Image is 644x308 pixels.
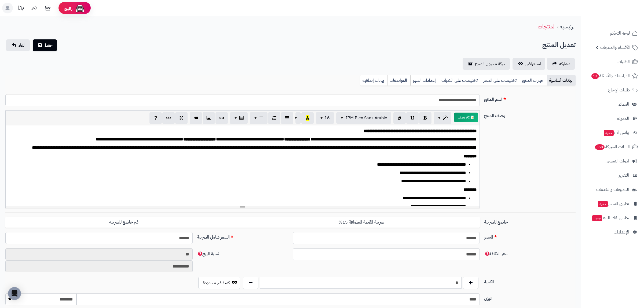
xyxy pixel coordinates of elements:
button: حفظ [33,39,57,51]
a: تخفيضات على السعر [481,75,520,86]
span: المراجعات والأسئلة [591,72,630,80]
a: العملاء [584,98,641,111]
a: التطبيقات والخدمات [584,183,641,196]
a: الإعدادات [584,226,641,239]
a: الرئيسية [560,23,576,31]
a: لوحة التحكم [584,27,641,40]
div: Open Intercom Messenger [8,287,21,300]
span: تطبيق المتجر [597,200,629,207]
span: رفيق [64,5,72,11]
a: وآتس آبجديد [584,126,641,139]
a: طلبات الإرجاع [584,84,641,97]
img: ai-face.png [75,3,85,13]
a: بيانات إضافية [360,75,387,86]
span: الأقسام والمنتجات [600,44,630,51]
span: 16 [324,115,330,121]
h2: تعديل المنتج [542,40,576,51]
a: تطبيق نقاط البيعجديد [584,211,641,224]
a: بيانات أساسية [547,75,576,86]
a: المدونة [584,112,641,125]
a: خيارات المنتج [520,75,547,86]
label: السعر [482,232,578,240]
button: 📝 AI وصف [454,113,478,122]
span: نسبة الربح [197,251,219,257]
span: أدوات التسويق [606,157,629,165]
button: 16 [316,112,334,124]
img: logo-2.png [608,13,639,24]
label: خاضع للضريبة [482,217,578,225]
span: التطبيقات والخدمات [596,186,629,193]
a: إعدادات السيو [410,75,439,86]
span: حركة مخزون المنتج [475,61,506,67]
a: تخفيضات على الكميات [439,75,481,86]
span: المدونة [617,115,629,122]
label: السعر شامل الضريبة [195,232,291,240]
label: اسم المنتج [482,94,578,103]
span: جديد [598,201,608,207]
span: سعر التكلفة [484,251,508,257]
span: الإعدادات [614,228,629,236]
a: المواصفات [387,75,410,86]
span: لوحة التحكم [610,29,630,37]
span: مشاركه [559,61,570,67]
label: غير خاضع للضريبه [5,217,243,228]
a: استعراض [513,58,545,70]
a: الطلبات [584,55,641,68]
label: ضريبة القيمة المضافة 15% [243,217,480,228]
span: طلبات الإرجاع [608,86,630,94]
a: أدوات التسويق [584,155,641,168]
a: التقارير [584,169,641,182]
a: الغاء [6,39,30,51]
span: الغاء [19,42,25,49]
a: السلات المتروكة658 [584,140,641,153]
a: حركة مخزون المنتج [463,58,510,70]
span: تطبيق نقاط البيع [592,214,629,222]
span: 13 [591,73,599,79]
a: تطبيق المتجرجديد [584,197,641,210]
span: الطلبات [617,58,630,65]
span: التقارير [619,172,629,179]
span: استعراض [525,61,541,67]
a: تحديثات المنصة [14,3,28,15]
span: العملاء [619,101,629,108]
span: حفظ [45,42,53,49]
label: وصف المنتج [482,110,578,119]
span: 658 [595,144,605,150]
a: مشاركه [547,58,575,70]
button: IBM Plex Sans Arabic [336,112,391,124]
span: جديد [604,130,614,136]
span: IBM Plex Sans Arabic [346,115,387,121]
label: الكمية [482,277,578,285]
a: المنتجات [538,23,555,31]
span: جديد [592,215,602,221]
span: السلات المتروكة [594,143,630,151]
a: المراجعات والأسئلة13 [584,69,641,82]
label: الوزن [482,293,578,302]
span: وآتس آب [603,129,629,136]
